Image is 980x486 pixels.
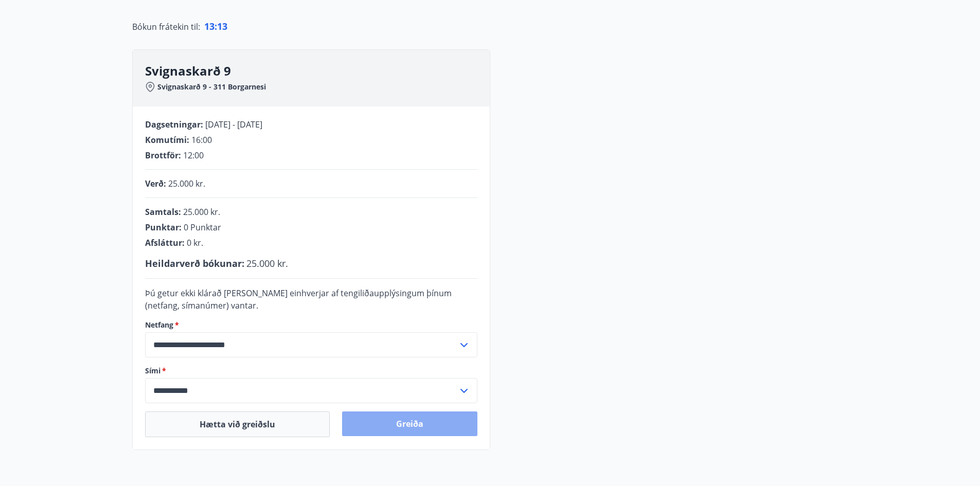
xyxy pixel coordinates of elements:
[168,178,205,189] span: 25.000 kr.
[145,287,452,311] span: Þú getur ekki klárað [PERSON_NAME] einhverjar af tengiliðaupplýsingum þínum (netfang, símanúmer) ...
[204,20,217,32] span: 13 :
[145,320,477,330] label: Netfang
[157,82,266,92] span: Svignaskarð 9 - 311 Borgarnesi
[145,150,181,161] span: Brottför :
[205,119,262,130] span: [DATE] - [DATE]
[145,366,477,376] label: Sími
[145,257,244,269] span: Heildarverð bókunar :
[187,237,203,248] span: 0 kr.
[132,21,200,33] span: Bókun frátekin til :
[183,150,204,161] span: 12:00
[217,20,227,32] span: 13
[246,257,288,269] span: 25.000 kr.
[145,178,166,189] span: Verð :
[145,206,181,218] span: Samtals :
[342,411,477,436] button: Greiða
[145,62,490,80] h3: Svignaskarð 9
[183,206,220,218] span: 25.000 kr.
[145,119,203,130] span: Dagsetningar :
[145,237,185,248] span: Afsláttur :
[191,134,212,146] span: 16:00
[145,222,182,233] span: Punktar :
[145,134,189,146] span: Komutími :
[184,222,221,233] span: 0 Punktar
[145,411,330,437] button: Hætta við greiðslu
